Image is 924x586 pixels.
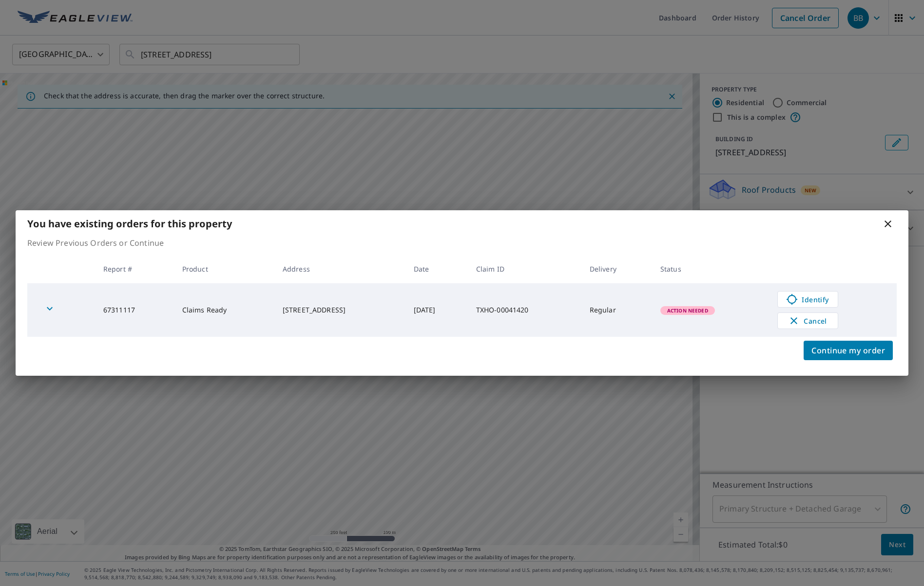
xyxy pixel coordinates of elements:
[283,305,398,315] div: [STREET_ADDRESS]
[406,255,468,283] th: Date
[96,255,174,283] th: Report #
[468,255,582,283] th: Claim ID
[27,237,897,249] p: Review Previous Orders or Continue
[804,341,893,360] button: Continue my order
[777,312,838,329] button: Cancel
[174,283,275,337] td: Claims Ready
[784,293,832,305] span: Identify
[811,344,885,357] span: Continue my order
[582,255,653,283] th: Delivery
[661,307,714,314] span: Action Needed
[777,291,838,308] a: Identify
[406,283,468,337] td: [DATE]
[174,255,275,283] th: Product
[653,255,770,283] th: Status
[275,255,406,283] th: Address
[27,217,232,230] b: You have existing orders for this property
[582,283,653,337] td: Regular
[788,315,828,327] span: Cancel
[468,283,582,337] td: TXHO-00041420
[96,283,174,337] td: 67311117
